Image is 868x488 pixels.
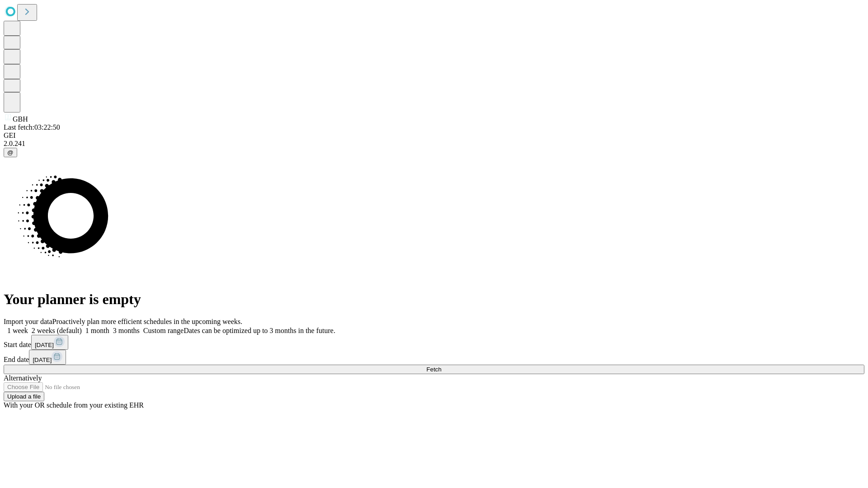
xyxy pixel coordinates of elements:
[4,148,17,157] button: @
[4,318,52,325] span: Import your data
[4,123,60,131] span: Last fetch: 03:22:50
[4,131,864,140] div: GEI
[426,366,441,373] span: Fetch
[7,149,14,156] span: @
[143,327,184,334] span: Custom range
[33,357,52,363] span: [DATE]
[29,350,66,365] button: [DATE]
[4,335,864,350] div: Start date
[32,327,82,334] span: 2 weeks (default)
[13,115,28,123] span: GBH
[35,342,54,348] span: [DATE]
[4,350,864,365] div: End date
[4,365,864,374] button: Fetch
[52,318,242,325] span: Proactively plan more efficient schedules in the upcoming weeks.
[85,327,109,334] span: 1 month
[7,327,28,334] span: 1 week
[113,327,140,334] span: 3 months
[31,335,68,350] button: [DATE]
[4,140,864,148] div: 2.0.241
[4,401,144,409] span: With your OR schedule from your existing EHR
[4,291,864,308] h1: Your planner is empty
[4,374,42,382] span: Alternatively
[4,392,44,401] button: Upload a file
[184,327,335,334] span: Dates can be optimized up to 3 months in the future.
